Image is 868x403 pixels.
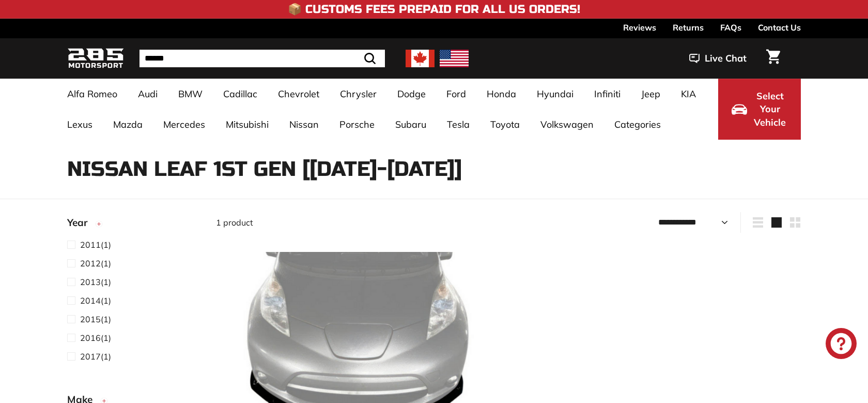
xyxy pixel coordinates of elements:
[584,79,631,109] a: Infiniti
[80,238,111,251] span: (1)
[80,258,101,268] span: 2012
[631,79,671,109] a: Jeep
[80,351,101,362] span: 2017
[103,109,153,140] a: Mazda
[676,46,760,71] button: Live Chat
[387,79,436,109] a: Dodge
[57,79,128,109] a: Alfa Romeo
[476,79,526,109] a: Honda
[720,19,741,36] a: FAQs
[80,276,111,288] span: (1)
[671,79,706,109] a: KIA
[80,295,101,306] span: 2014
[139,50,385,67] input: Search
[758,19,801,36] a: Contact Us
[216,216,508,229] div: 1 product
[526,79,584,109] a: Hyundai
[760,41,786,76] a: Cart
[215,109,279,140] a: Mitsubishi
[80,294,111,307] span: (1)
[80,313,111,325] span: (1)
[80,240,101,250] span: 2011
[823,328,860,362] inbox-online-store-chat: Shopify online store chat
[80,332,111,344] span: (1)
[128,79,168,109] a: Audi
[67,47,124,71] img: Logo_285_Motorsport_areodynamics_components
[168,79,213,109] a: BMW
[480,109,530,140] a: Toyota
[329,109,385,140] a: Porsche
[530,109,604,140] a: Volkswagen
[213,79,268,109] a: Cadillac
[436,79,476,109] a: Ford
[80,314,101,324] span: 2015
[80,257,111,270] span: (1)
[153,109,215,140] a: Mercedes
[67,158,801,181] h1: Nissan Leaf 1st Gen [[DATE]-[DATE]]
[80,350,111,363] span: (1)
[57,109,103,140] a: Lexus
[67,212,199,238] button: Year
[673,19,704,36] a: Returns
[80,333,101,343] span: 2016
[67,215,95,230] span: Year
[705,52,747,65] span: Live Chat
[268,79,330,109] a: Chevrolet
[718,79,801,140] button: Select Your Vehicle
[437,109,480,140] a: Tesla
[623,19,656,36] a: Reviews
[385,109,437,140] a: Subaru
[604,109,671,140] a: Categories
[330,79,387,109] a: Chrysler
[288,3,580,16] h4: 📦 Customs Fees Prepaid for All US Orders!
[279,109,329,140] a: Nissan
[752,89,787,129] span: Select Your Vehicle
[80,277,101,287] span: 2013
